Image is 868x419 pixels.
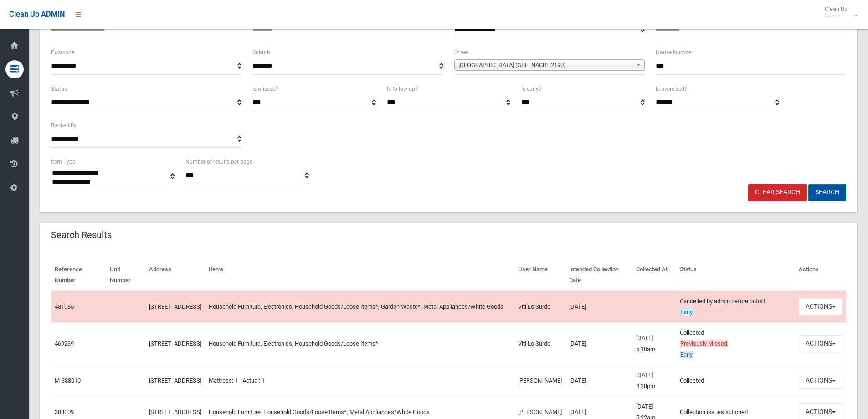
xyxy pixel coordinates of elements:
[565,259,632,291] th: Intended Collection Date
[149,409,201,415] a: [STREET_ADDRESS]
[656,84,687,94] label: Is oversized?
[795,259,846,291] th: Actions
[145,259,205,291] th: Address
[458,60,632,71] span: [GEOGRAPHIC_DATA] (GREENACRE 2190)
[185,157,252,167] label: Number of results per page
[680,351,693,358] span: Early
[454,47,468,57] label: Street
[149,377,201,384] a: [STREET_ADDRESS]
[51,84,67,94] label: Status
[252,47,270,57] label: Suburb
[51,259,106,291] th: Reference Number
[514,291,565,323] td: Viti Lo Surdo
[51,47,74,57] label: Postcode
[205,365,515,396] td: Mattress: 1 - Actual: 1
[51,120,77,130] label: Booked By
[205,259,515,291] th: Items
[799,298,842,315] button: Actions
[676,291,795,323] td: Cancelled by admin before cutoff
[565,322,632,365] td: [DATE]
[748,184,807,201] a: Clear Search
[106,259,145,291] th: Unit Number
[55,377,81,384] a: M-388010
[632,365,676,396] td: [DATE] 4:28pm
[205,322,515,365] td: Household Furniture, Electronics, Household Goods/Loose Items*
[676,322,795,365] td: Collected
[565,365,632,396] td: [DATE]
[632,322,676,365] td: [DATE] 5:10am
[676,259,795,291] th: Status
[514,365,565,396] td: [PERSON_NAME]
[820,5,857,19] span: Clean Up
[514,322,565,365] td: Viti Lo Surdo
[808,184,846,201] button: Search
[514,259,565,291] th: User Name
[205,291,515,323] td: Household Furniture, Electronics, Household Goods/Loose Items*, Garden Waste*, Metal Appliances/W...
[51,157,75,167] label: Item Type
[565,291,632,323] td: [DATE]
[656,47,693,57] label: House Number
[40,226,123,244] header: Search Results
[55,340,74,347] a: 469239
[680,340,728,347] span: Previously Missed
[676,365,795,396] td: Collected
[149,340,201,347] a: [STREET_ADDRESS]
[521,84,541,94] label: Is early?
[387,84,418,94] label: Is follow up?
[55,409,74,415] a: 388009
[149,303,201,310] a: [STREET_ADDRESS]
[680,308,693,316] span: Early
[825,12,847,19] small: Admin
[799,372,842,389] button: Actions
[55,303,74,310] a: 481085
[632,259,676,291] th: Collected At
[252,84,278,94] label: Is missed?
[9,10,65,19] span: Clean Up ADMIN
[799,335,842,352] button: Actions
